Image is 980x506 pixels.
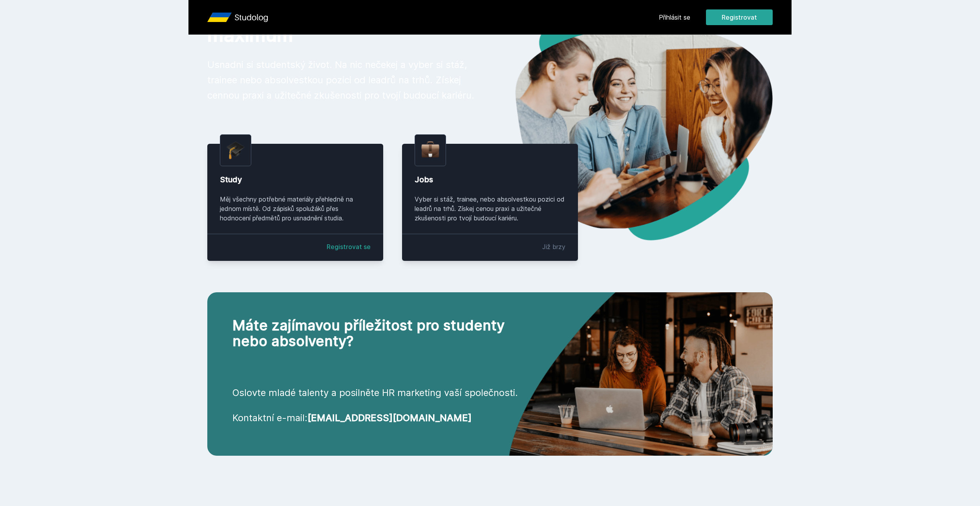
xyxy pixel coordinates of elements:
a: Přihlásit se [659,13,690,22]
img: hero.png [490,7,773,240]
p: Oslovte mladé talenty a posilněte HR marketing vaší společnosti. [232,387,534,399]
img: briefcase.png [421,139,439,159]
a: [EMAIL_ADDRESS][DOMAIN_NAME] [307,412,472,423]
img: cta-hero.png [509,269,773,456]
div: Study [220,174,371,185]
p: Usnadni si studentský život. Na nic nečekej a vyber si stáž, trainee nebo absolvestkou pozici od ... [207,57,477,103]
button: Registrovat [706,9,773,25]
h2: Máte zajímavou příležitost pro studenty nebo absolventy? [232,317,534,349]
div: Vyber si stáž, trainee, nebo absolvestkou pozici od leadrů na trhů. Získej cenou praxi a užitečné... [415,194,565,223]
p: Kontaktní e-mail: [232,412,534,424]
img: graduation-cap.png [227,141,245,159]
div: Měj všechny potřebné materiály přehledně na jednom místě. Od zápisků spolužáků přes hodnocení pře... [220,194,371,223]
h1: Vyboostuj studijní roky na maximum [207,7,477,44]
div: Již brzy [542,242,565,251]
a: Registrovat se [327,242,371,251]
div: Jobs [415,174,565,185]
